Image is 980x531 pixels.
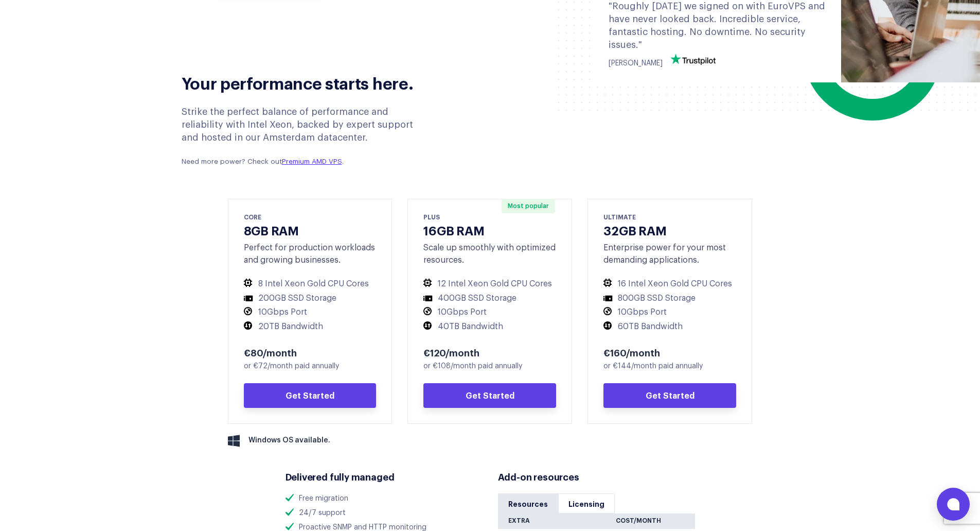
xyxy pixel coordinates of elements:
h3: 8GB RAM [244,222,377,237]
div: or €108/month paid annually [423,361,556,372]
div: or €144/month paid annually [603,361,736,372]
li: 10Gbps Port [423,307,556,318]
li: 800GB SSD Storage [603,293,736,304]
h3: Delivered fully managed [286,470,483,483]
div: €80/month [244,346,377,358]
li: 10Gbps Port [603,307,736,318]
a: Get Started [423,383,556,408]
a: Get Started [603,383,736,408]
li: 16 Intel Xeon Gold CPU Cores [603,279,736,289]
li: 12 Intel Xeon Gold CPU Cores [423,279,556,289]
li: 60TB Bandwidth [603,321,736,332]
li: 20TB Bandwidth [244,321,377,332]
div: €120/month [423,346,556,358]
h3: Add-on resources [498,470,695,483]
span: Most popular [502,199,555,213]
div: Perfect for production workloads and growing businesses. [244,242,377,266]
li: 10Gbps Port [244,307,377,318]
li: 8 Intel Xeon Gold CPU Cores [244,279,377,289]
a: Licensing [558,493,615,513]
li: Free migration [286,493,483,504]
li: 400GB SSD Storage [423,293,556,304]
div: Enterprise power for your most demanding applications. [603,242,736,266]
div: ULTIMATE [603,212,736,221]
li: 24/7 support [286,508,483,519]
li: 200GB SSD Storage [244,293,377,304]
h3: 32GB RAM [603,222,736,237]
span: [PERSON_NAME] [609,60,663,67]
a: Get Started [244,383,377,408]
h3: 16GB RAM [423,222,556,237]
a: Premium AMD VPS [282,158,342,165]
div: Scale up smoothly with optimized resources. [423,242,556,266]
span: Windows OS available. [248,435,330,446]
th: Extra [498,513,616,529]
div: Strike the perfect balance of performance and reliability with Intel Xeon, backed by expert suppo... [182,106,430,167]
div: €160/month [603,346,736,358]
div: or €72/month paid annually [244,361,377,372]
a: Resources [498,493,558,513]
div: CORE [244,212,377,221]
h2: Your performance starts here. [182,72,430,93]
div: PLUS [423,212,556,221]
th: Cost/Month [616,513,694,529]
p: Need more power? Check out . [182,157,430,167]
li: 40TB Bandwidth [423,321,556,332]
button: Open chat window [937,488,970,521]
